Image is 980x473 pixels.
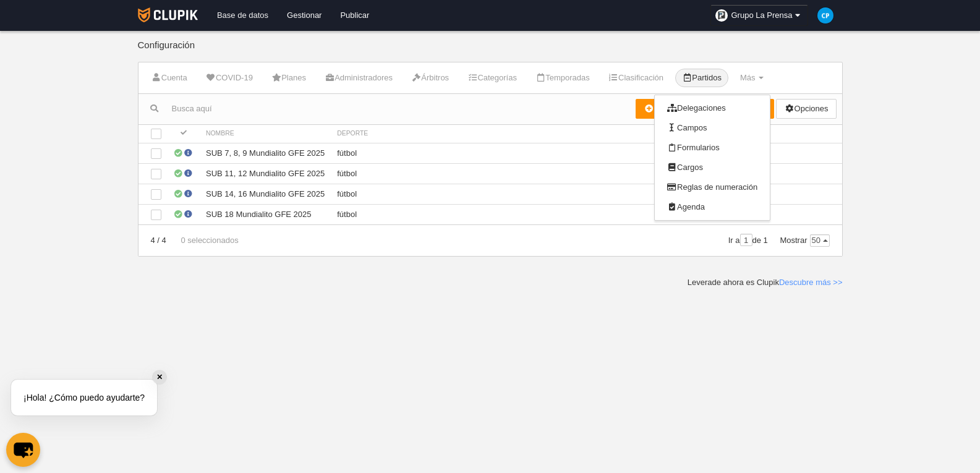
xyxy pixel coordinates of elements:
span: Mostrar [780,236,829,245]
span: Estado [178,129,189,140]
a: Grupo La Prensa [710,5,807,26]
a: COVID-19 [199,69,260,87]
span: Ir a de 1 [728,236,768,245]
a: Campos [655,118,770,138]
span: Más [740,73,756,82]
a: Reglas de numeración [655,177,770,197]
img: Clupik [138,7,198,22]
a: Partidos [675,69,728,87]
span: 4 / 4 [151,236,166,245]
a: Temporadas [529,69,597,87]
a: Clasificación [602,69,670,87]
a: Cuenta [145,69,194,87]
span: Deporte [337,130,368,137]
input: Busca aquí [138,100,636,118]
div: Configuración [138,40,843,62]
td: fútbol [331,163,842,184]
td: SUB 14, 16 Mundialito GFE 2025 [200,184,331,204]
a: Planes [265,69,313,87]
td: fútbol [331,204,842,224]
span: Nombre [206,130,234,137]
a: Más [733,69,770,87]
a: Árbitros [404,69,456,87]
img: c2l6ZT0zMHgzMCZmcz05JnRleHQ9Q1AmYmc9MDM5YmU1.png [817,7,833,23]
a: Formularios [655,138,770,158]
a: Crear configuración de partidos [636,99,774,119]
a: Cargos [655,158,770,177]
a: Categorías [461,69,524,87]
a: Delegaciones [655,98,770,118]
img: OakgMWVUclks.30x30.jpg [715,9,728,22]
button: 50 [810,234,830,247]
button: chat-button [6,433,40,467]
a: Descubre más >> [779,278,843,287]
td: SUB 11, 12 Mundialito GFE 2025 [200,163,331,184]
td: fútbol [331,143,842,163]
span: 0 seleccionados [168,236,238,245]
div: ¡Hola! ¿Cómo puedo ayudarte? [11,380,157,415]
a: Agenda [655,197,770,217]
a: Administradores [318,69,399,87]
td: SUB 18 Mundialito GFE 2025 [200,204,331,224]
div: Leverade ahora es Clupik [688,277,843,288]
div: ✕ [153,370,166,384]
span: 50 [811,235,829,246]
td: fútbol [331,184,842,204]
span: Grupo La Prensa [731,9,792,22]
td: SUB 7, 8, 9 Mundialito GFE 2025 [200,143,331,163]
a: Opciones [776,99,836,119]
